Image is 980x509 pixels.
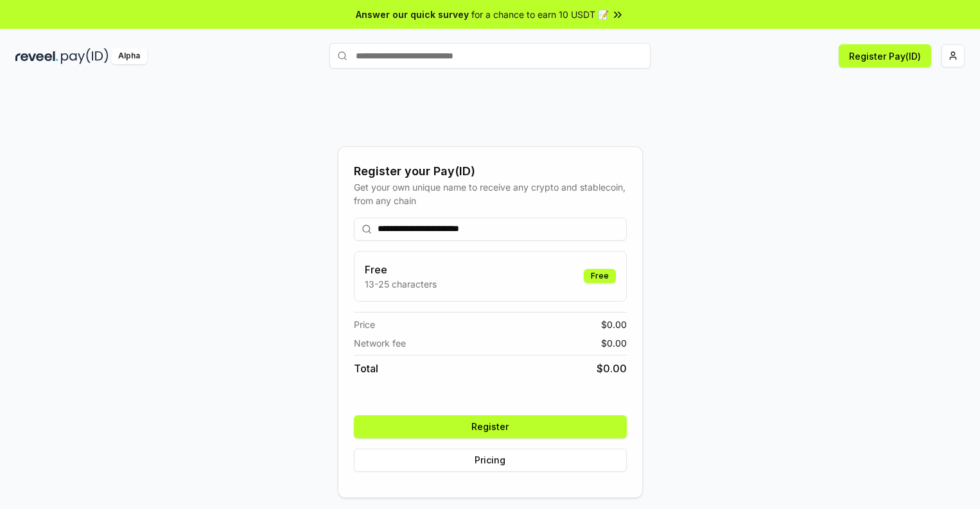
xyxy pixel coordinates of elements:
[354,336,406,350] span: Network fee
[471,8,609,21] span: for a chance to earn 10 USDT 📝
[354,318,375,331] span: Price
[601,318,627,331] span: $ 0.00
[354,162,627,180] div: Register your Pay(ID)
[15,48,58,64] img: reveel_dark
[365,262,437,277] h3: Free
[354,415,627,438] button: Register
[354,361,378,376] span: Total
[597,361,627,376] span: $ 0.00
[354,449,627,472] button: Pricing
[839,44,931,67] button: Register Pay(ID)
[61,48,109,64] img: pay_id
[111,48,147,64] div: Alpha
[365,277,437,291] p: 13-25 characters
[356,8,469,21] span: Answer our quick survey
[601,336,627,350] span: $ 0.00
[354,180,627,207] div: Get your own unique name to receive any crypto and stablecoin, from any chain
[584,269,616,283] div: Free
